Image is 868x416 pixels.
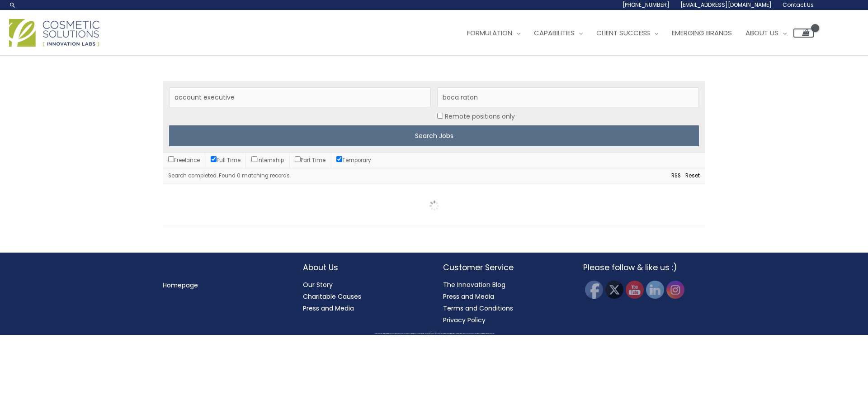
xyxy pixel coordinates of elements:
[16,333,852,334] div: All material on this Website, including design, text, images, logos and sounds, are owned by Cosm...
[453,19,814,47] nav: Site Navigation
[585,281,603,299] img: Facebook
[527,19,590,47] a: Capabilities
[443,262,565,273] h2: Customer Service
[303,292,361,301] a: Charitable Causes
[295,156,301,162] input: Part Time
[443,279,565,326] nav: Customer Service
[443,292,494,301] a: Press and Media
[460,19,527,47] a: Formulation
[336,157,371,164] label: Temporary
[168,157,200,164] label: Freelance
[211,157,241,164] label: Full Time
[443,280,505,289] a: The Innovation Blog
[211,156,217,162] input: Full Time
[437,87,699,107] input: Location
[605,281,623,299] img: Twitter
[467,28,512,38] span: Formulation
[680,1,772,9] span: [EMAIL_ADDRESS][DOMAIN_NAME]
[623,1,670,9] span: [PHONE_NUMBER]
[437,113,443,119] input: Location
[303,262,425,273] h2: About Us
[445,110,515,122] label: Remote positions only
[745,28,778,38] span: About Us
[665,19,739,47] a: Emerging Brands
[303,280,333,289] a: Our Story
[443,316,486,325] a: Privacy Policy
[303,279,425,314] nav: About Us
[583,262,705,273] h2: Please follow & like us :)
[336,156,342,162] input: Temporary
[16,332,852,333] div: Copyright © 2025
[534,28,575,38] span: Capabilities
[169,87,431,107] input: Keywords
[783,1,814,9] span: Contact Us
[9,1,16,9] a: Search icon link
[163,281,198,290] a: Homepage
[9,19,99,47] img: Cosmetic Solutions Logo
[251,157,284,164] label: Internship
[739,19,793,47] a: About Us
[251,156,257,162] input: Internship
[667,171,681,181] a: RSS
[793,29,814,38] a: View Shopping Cart, empty
[163,279,285,291] nav: Menu
[434,332,439,332] span: Cosmetic Solutions
[443,304,513,313] a: Terms and Conditions
[681,171,700,181] a: Reset
[672,28,732,38] span: Emerging Brands
[168,172,291,179] span: Search completed. Found 0 matching records.
[596,28,650,38] span: Client Success
[295,157,325,164] label: Part Time
[168,156,174,162] input: Freelance
[303,304,354,313] a: Press and Media
[169,125,699,146] input: Search Jobs
[590,19,665,47] a: Client Success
